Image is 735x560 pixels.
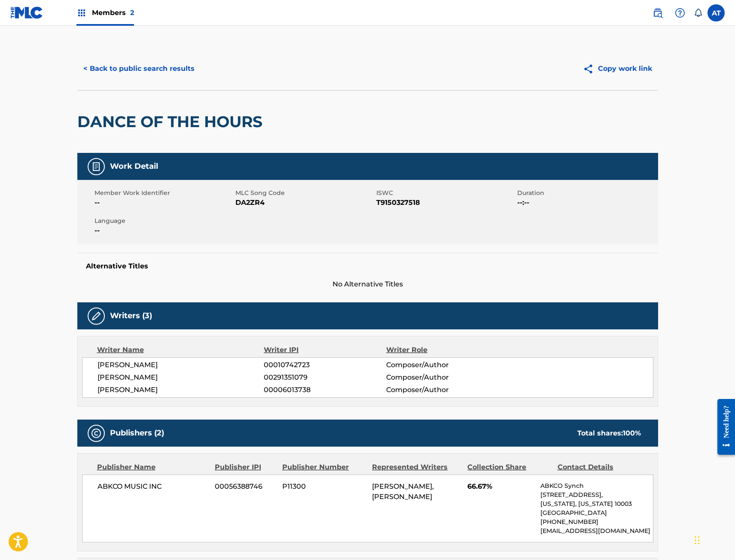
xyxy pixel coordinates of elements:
span: Composer/Author [386,360,497,370]
div: Writer Role [386,345,497,355]
span: 00056388746 [215,481,276,492]
img: help [675,8,685,18]
div: Collection Share [467,462,551,472]
span: 66.67% [467,481,534,492]
img: Top Rightsholders [76,8,87,18]
h5: Alternative Titles [86,262,650,271]
span: 00291351079 [264,372,386,383]
button: Copy work link [577,58,658,79]
div: Drag [695,527,700,553]
span: -- [95,198,233,208]
h5: Writers (3) [110,311,152,321]
span: ABKCO MUSIC INC [98,481,209,492]
span: -- [95,225,233,236]
p: [PHONE_NUMBER] [540,517,653,527]
iframe: Chat Widget [692,519,735,560]
iframe: Resource Center [711,393,735,462]
h5: Work Detail [110,161,158,171]
div: Notifications [694,9,702,17]
span: 00006013738 [264,385,386,395]
img: search [653,8,663,18]
img: Work Detail [91,161,101,172]
span: [PERSON_NAME] [98,385,264,395]
span: [PERSON_NAME] [98,372,264,383]
img: Writers [91,311,101,321]
span: --:-- [517,198,656,208]
img: MLC Logo [10,6,43,19]
span: 100 % [623,429,641,437]
span: T9150327518 [376,198,515,208]
span: Composer/Author [386,372,497,383]
span: Duration [517,189,656,198]
span: 00010742723 [264,360,386,370]
p: [EMAIL_ADDRESS][DOMAIN_NAME] [540,527,653,536]
div: Publisher Number [282,462,366,472]
a: Public Search [649,4,666,21]
div: Writer Name [97,345,264,355]
div: Contact Details [558,462,641,472]
img: Copy work link [583,64,598,74]
span: DA2ZR4 [235,198,374,208]
p: ABKCO Synch [540,481,653,490]
h5: Publishers (2) [110,428,164,438]
span: No Alternative Titles [77,279,658,289]
div: Publisher IPI [215,462,276,472]
span: ISWC [376,189,515,198]
p: [GEOGRAPHIC_DATA] [540,508,653,517]
h2: DANCE OF THE HOURS [77,112,267,131]
img: Publishers [91,428,101,438]
button: < Back to public search results [77,58,201,79]
span: [PERSON_NAME] [98,360,264,370]
p: [STREET_ADDRESS], [540,490,653,499]
span: Member Work Identifier [95,189,233,198]
span: MLC Song Code [235,189,374,198]
div: Total shares: [577,428,641,438]
div: Help [671,4,689,21]
p: [US_STATE], [US_STATE] 10003 [540,499,653,508]
span: [PERSON_NAME], [PERSON_NAME] [372,482,434,501]
span: 2 [130,9,134,17]
span: Composer/Author [386,385,497,395]
div: Publisher Name [97,462,208,472]
span: P11300 [282,481,366,492]
span: Language [95,216,233,225]
div: Writer IPI [264,345,386,355]
span: Members [92,8,134,18]
div: User Menu [708,4,725,21]
div: Represented Writers [372,462,461,472]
